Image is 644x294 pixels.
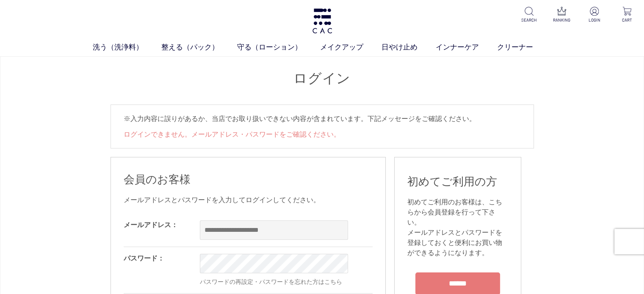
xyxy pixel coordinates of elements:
p: CART [616,17,637,23]
a: メイクアップ [320,42,381,53]
a: 洗う（洗浄料） [93,42,161,53]
a: インナーケア [436,42,497,53]
li: ログインできません。メールアドレス・パスワードをご確認ください。 [124,129,521,140]
p: RANKING [551,17,572,23]
a: パスワードの再設定・パスワードを忘れた方はこちら [200,278,342,285]
a: 整える（パック） [161,42,237,53]
label: メールアドレス： [124,221,178,228]
span: 初めてご利用の方 [407,175,497,188]
a: CART [616,7,637,23]
div: メールアドレスとパスワードを入力してログインしてください。 [124,195,373,205]
h1: ログイン [111,69,534,88]
a: クリーナー [497,42,551,53]
div: 初めてご利用のお客様は、こちらから会員登録を行って下さい。 メールアドレスとパスワードを登録しておくと便利にお買い物ができるようになります。 [407,197,508,258]
a: LOGIN [584,7,605,23]
p: ※入力内容に誤りがあるか、当店でお取り扱いできない内容が含まれています。下記メッセージをご確認ください。 [124,113,521,124]
img: logo [311,8,333,33]
label: パスワード： [124,255,164,262]
a: RANKING [551,7,572,23]
a: 守る（ローション） [237,42,320,53]
p: SEARCH [519,17,539,23]
p: LOGIN [584,17,605,23]
a: SEARCH [519,7,539,23]
span: 会員のお客様 [124,173,191,186]
a: 日やけ止め [381,42,436,53]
